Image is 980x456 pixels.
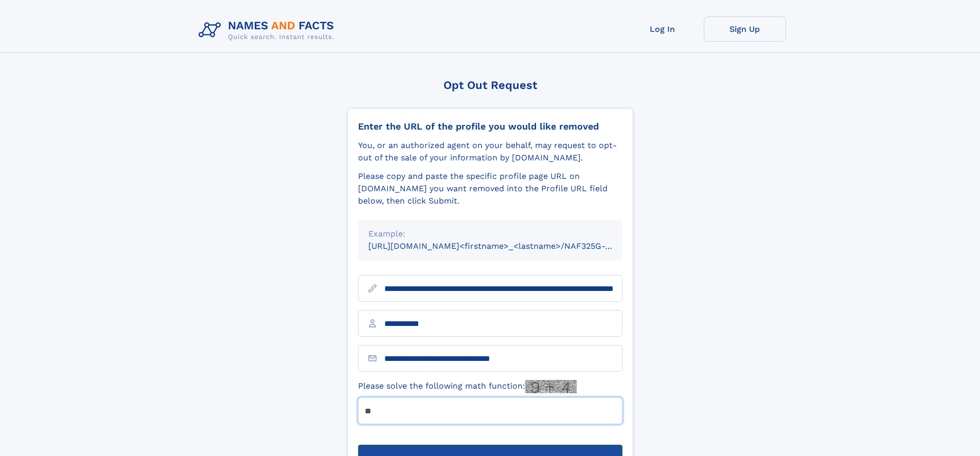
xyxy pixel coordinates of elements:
[358,380,577,393] label: Please solve the following math function:
[347,79,633,92] div: Opt Out Request
[358,121,622,132] div: Enter the URL of the profile you would like removed
[368,228,612,240] div: Example:
[704,16,786,42] a: Sign Up
[358,170,622,207] div: Please copy and paste the specific profile page URL on [DOMAIN_NAME] you want removed into the Pr...
[368,241,642,251] small: [URL][DOMAIN_NAME]<firstname>_<lastname>/NAF325G-xxxxxxxx
[621,16,704,42] a: Log In
[194,16,343,44] img: Logo Names and Facts
[358,139,622,164] div: You, or an authorized agent on your behalf, may request to opt-out of the sale of your informatio...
